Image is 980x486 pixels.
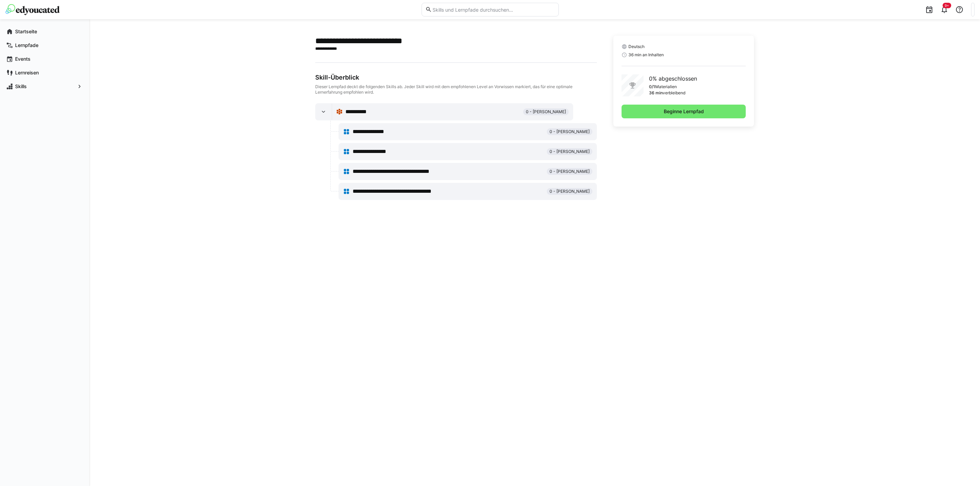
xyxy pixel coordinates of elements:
[550,129,590,134] span: 0 - [PERSON_NAME]
[628,52,664,58] span: 36 min an Inhalten
[315,84,597,95] div: Dieser Lernpfad deckt die folgenden Skills ab. Jeder Skill wird mit dem empfohlenen Level an Vorw...
[663,108,705,115] span: Beginne Lernpfad
[663,90,685,96] p: verbleibend
[550,149,590,154] span: 0 - [PERSON_NAME]
[649,90,663,96] p: 36 min
[628,44,645,49] span: Deutsch
[649,74,697,83] p: 0% abgeschlossen
[550,189,590,194] span: 0 - [PERSON_NAME]
[622,105,746,118] button: Beginne Lernpfad
[432,7,555,13] input: Skills und Lernpfade durchsuchen…
[649,84,655,90] p: 0/1
[945,3,949,8] span: 9+
[526,109,566,115] span: 0 - [PERSON_NAME]
[315,74,597,81] div: Skill-Überblick
[550,169,590,174] span: 0 - [PERSON_NAME]
[655,84,677,90] p: Materialien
